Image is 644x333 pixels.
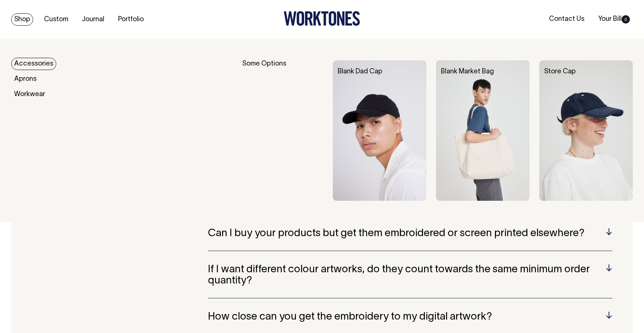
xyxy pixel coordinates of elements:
a: Accessories [11,58,56,70]
a: Store Cap [544,69,576,75]
img: Store Cap [539,60,633,201]
a: Your Bill0 [595,13,633,25]
div: Some Options [242,60,323,201]
a: Workwear [11,88,48,101]
h5: Can I buy your products but get them embroidered or screen printed elsewhere? [208,228,612,240]
a: Custom [41,13,71,26]
a: Shop [11,13,33,26]
a: Journal [79,13,107,26]
img: Blank Market Bag [436,60,530,201]
a: Contact Us [546,13,587,25]
img: Blank Dad Cap [333,60,426,201]
span: 0 [622,15,630,23]
h5: How close can you get the embroidery to my digital artwork? [208,311,612,323]
a: Aprons [11,73,40,85]
h5: If I want different colour artworks, do they count towards the same minimum order quantity? [208,264,612,287]
a: Portfolio [115,13,147,26]
a: Blank Dad Cap [338,69,382,75]
a: Blank Market Bag [441,69,494,75]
